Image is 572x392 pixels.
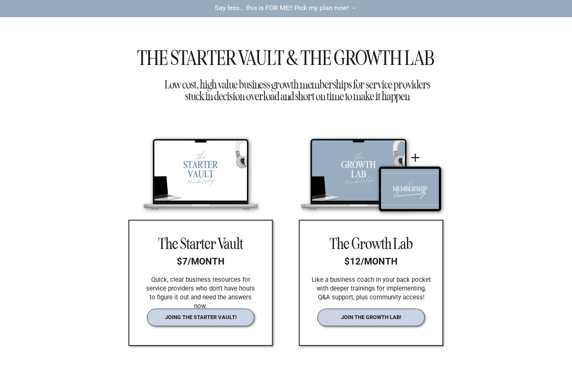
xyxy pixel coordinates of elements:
[323,234,420,250] h3: The Growth Lab
[312,276,431,304] p: Like a business coach in your back pocket with deeper trainings for implementing, Q&A support, pl...
[143,276,259,304] p: Quick, clear business resources for service providers who don’t have hours to figure it out and n...
[115,49,457,72] h2: The Starter Vault & The Growth Lab
[167,255,235,268] p: $7/month
[192,4,380,13] a: Say less... this is FOR ME!! Pick my plan now! →
[327,314,416,321] a: join the growth lab!
[157,314,245,321] a: joing the starter vault!
[157,79,439,103] p: Low cost, high value business growth memberships for service providers stuck in decision overload...
[152,234,250,250] h3: The Starter Vault
[337,255,405,268] p: $12/month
